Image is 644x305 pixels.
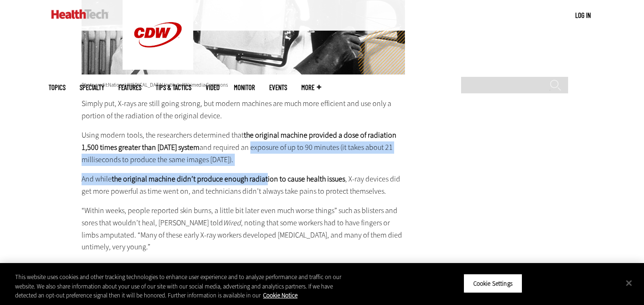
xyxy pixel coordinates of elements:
a: Features [118,84,141,91]
a: Tips & Tactics [156,84,191,91]
p: Using modern tools, the researchers determined that and required an exposure of up to 90 minutes ... [82,129,405,165]
p: “Within weeks, people reported skin burns, a little bit later even much worse things” such as bli... [82,205,405,253]
a: separate report [183,262,231,272]
button: Cookie Settings [463,273,522,293]
h2: This video is currently unavailable. [4,99,320,107]
p: And while , X-ray devices did get more powerful as time went on, and technicians didn’t always ta... [82,173,405,197]
a: Video [206,84,220,91]
strong: the original machine didn’t produce enough radiation to cause health issues [112,174,345,184]
button: Close [619,272,639,293]
a: More information about your privacy [263,291,297,299]
div: This website uses cookies and other tracking technologies to enhance user experience and to analy... [15,272,354,300]
a: Log in [575,11,591,19]
a: CDW [123,62,193,72]
span: Specialty [80,84,104,91]
img: Home [51,9,108,19]
span: Topics [49,84,66,91]
p: [PERSON_NAME] pointed out in a that modern machines and shielding devices have come far in recent... [82,261,405,285]
a: Events [269,84,287,91]
span: More [301,84,321,91]
a: MonITor [234,84,255,91]
em: Wired [223,218,241,228]
p: Simply put, X-rays are still going strong, but modern machines are much more efficient and use on... [82,98,405,122]
div: User menu [575,10,591,20]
